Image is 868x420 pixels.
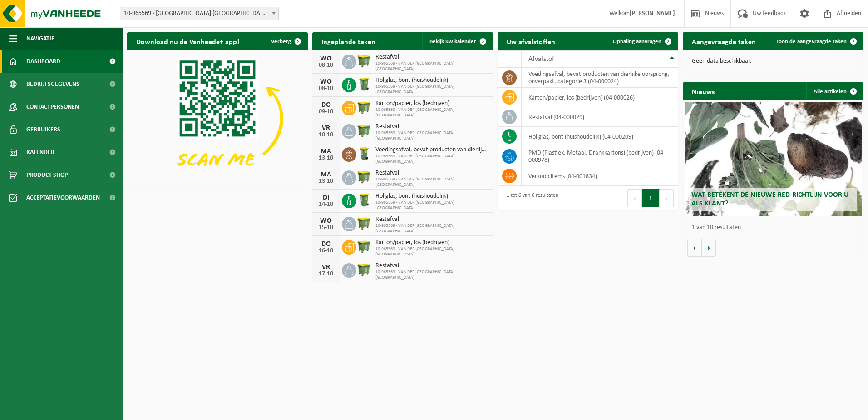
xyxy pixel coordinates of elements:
span: Product Shop [26,164,68,186]
img: WB-1100-HPE-GN-50 [356,123,372,138]
h2: Nieuws [683,82,724,100]
div: 1 tot 6 van 6 resultaten [502,188,558,208]
span: 10-965569 - VAN DER [GEOGRAPHIC_DATA] [GEOGRAPHIC_DATA] [375,200,488,211]
img: WB-0240-HPE-GN-50 [356,192,372,208]
span: Afvalstof [528,55,554,63]
h2: Ingeplande taken [312,32,385,50]
span: 10-965569 - VAN DER [GEOGRAPHIC_DATA] [GEOGRAPHIC_DATA] [375,270,488,280]
td: PMD (Plastiek, Metaal, Drankkartons) (bedrijven) (04-000978) [522,146,678,166]
h2: Aangevraagde taken [683,32,765,50]
span: Hol glas, bont (huishoudelijk) [375,193,488,200]
td: voedingsafval, bevat producten van dierlijke oorsprong, onverpakt, categorie 3 (04-000024) [522,68,678,88]
div: MA [317,148,335,155]
span: Kalender [26,141,54,164]
span: Restafval [375,262,488,270]
span: Acceptatievoorwaarden [26,186,100,209]
td: restafval (04-000029) [522,107,678,127]
td: verkoop items (04-001834) [522,166,678,186]
a: Wat betekent de nieuwe RED-richtlijn voor u als klant? [685,102,862,216]
img: WB-0140-HPE-GN-50 [356,146,372,161]
h2: Uw afvalstoffen [498,32,564,50]
div: DO [317,101,335,109]
span: 10-965569 - VAN DER [GEOGRAPHIC_DATA] [GEOGRAPHIC_DATA] [375,154,488,165]
img: WB-1100-HPE-GN-50 [356,239,372,254]
span: 10-965569 - VAN DER VALK HOTEL PARK LANE ANTWERPEN NV - ANTWERPEN [120,7,279,20]
span: 10-965569 - VAN DER VALK HOTEL PARK LANE ANTWERPEN NV - ANTWERPEN [120,7,278,20]
div: DO [317,240,335,248]
p: 1 van 10 resultaten [692,225,859,231]
img: WB-1100-HPE-GN-50 [356,100,372,115]
span: Karton/papier, los (bedrijven) [375,239,488,246]
span: 10-965569 - VAN DER [GEOGRAPHIC_DATA] [GEOGRAPHIC_DATA] [375,177,488,188]
button: Vorige [687,239,702,257]
div: WO [317,217,335,225]
span: Voedingsafval, bevat producten van dierlijke oorsprong, onverpakt, categorie 3 [375,146,488,154]
span: Restafval [375,54,488,61]
div: 09-10 [317,109,335,115]
button: Next [660,189,674,207]
div: 16-10 [317,248,335,254]
div: MA [317,171,335,178]
a: Bekijk uw kalender [422,32,492,50]
img: WB-1100-HPE-GN-50 [356,215,372,231]
div: VR [317,264,335,271]
button: Volgende [702,239,716,257]
td: karton/papier, los (bedrijven) (04-000026) [522,88,678,107]
span: Navigatie [26,27,54,50]
a: Toon de aangevraagde taken [769,32,863,50]
span: Bedrijfsgegevens [26,73,79,95]
div: 15-10 [317,225,335,231]
img: Download de VHEPlus App [127,50,308,186]
button: Verberg [264,32,307,50]
span: Karton/papier, los (bedrijven) [375,100,488,107]
div: WO [317,78,335,85]
span: 10-965569 - VAN DER [GEOGRAPHIC_DATA] [GEOGRAPHIC_DATA] [375,223,488,234]
span: 10-965569 - VAN DER [GEOGRAPHIC_DATA] [GEOGRAPHIC_DATA] [375,130,488,141]
div: 08-10 [317,85,335,92]
span: Ophaling aanvragen [613,39,661,45]
div: 14-10 [317,201,335,208]
h2: Download nu de Vanheede+ app! [127,32,248,50]
button: Previous [627,189,642,207]
img: WB-1100-HPE-GN-50 [356,169,372,185]
span: Wat betekent de nieuwe RED-richtlijn voor u als klant? [691,191,848,207]
div: VR [317,125,335,132]
div: 13-10 [317,178,335,185]
span: Restafval [375,170,488,177]
span: Bekijk uw kalender [429,39,476,45]
span: 10-965569 - VAN DER [GEOGRAPHIC_DATA] [GEOGRAPHIC_DATA] [375,61,488,72]
div: 08-10 [317,62,335,69]
strong: [PERSON_NAME] [630,10,675,17]
a: Alle artikelen [806,82,863,100]
span: Restafval [375,216,488,223]
span: Restafval [375,123,488,130]
span: Dashboard [26,50,60,73]
span: 10-965569 - VAN DER [GEOGRAPHIC_DATA] [GEOGRAPHIC_DATA] [375,84,488,95]
div: 17-10 [317,271,335,277]
div: WO [317,55,335,62]
span: 10-965569 - VAN DER [GEOGRAPHIC_DATA] [GEOGRAPHIC_DATA] [375,246,488,257]
img: WB-1100-HPE-GN-50 [356,53,372,69]
td: hol glas, bont (huishoudelijk) (04-000209) [522,127,678,146]
span: Contactpersonen [26,95,79,118]
span: Toon de aangevraagde taken [776,39,847,45]
span: 10-965569 - VAN DER [GEOGRAPHIC_DATA] [GEOGRAPHIC_DATA] [375,107,488,118]
div: 13-10 [317,155,335,161]
a: Ophaling aanvragen [606,32,677,50]
button: 1 [642,189,660,207]
span: Verberg [271,39,291,45]
span: Hol glas, bont (huishoudelijk) [375,77,488,84]
img: WB-1100-HPE-GN-50 [356,262,372,277]
span: Gebruikers [26,118,60,141]
div: DI [317,194,335,201]
p: Geen data beschikbaar. [692,58,854,65]
img: WB-0240-HPE-GN-50 [356,76,372,92]
div: 10-10 [317,132,335,138]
